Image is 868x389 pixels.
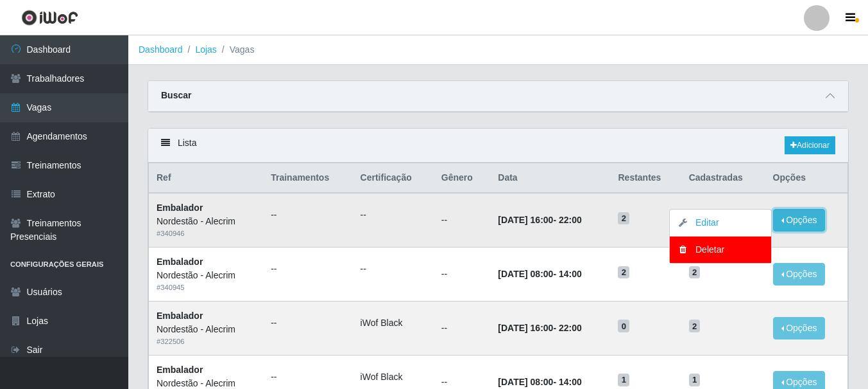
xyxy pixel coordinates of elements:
th: Certificação [353,163,434,194]
a: Lojas [195,44,216,55]
td: -- [434,193,490,247]
strong: - [498,215,581,225]
button: Opções [773,209,826,231]
li: iWof Black [361,316,426,330]
div: Nordestão - Alecrim [157,215,255,228]
ul: -- [361,262,426,276]
button: Opções [773,263,826,285]
div: # 340945 [157,282,255,293]
div: Nordestão - Alecrim [157,323,255,336]
span: 2 [618,266,629,279]
span: 0 [618,320,629,332]
span: 1 [689,374,701,386]
th: Cadastradas [681,163,765,194]
time: 22:00 [559,323,582,333]
img: CoreUI Logo [21,10,78,26]
time: 14:00 [559,269,582,279]
time: [DATE] 16:00 [498,215,553,225]
time: [DATE] 08:00 [498,377,553,387]
strong: - [498,377,581,387]
a: Dashboard [139,44,183,55]
td: -- [434,301,490,355]
nav: breadcrumb [128,35,868,65]
th: Opções [765,163,848,194]
a: Editar [683,217,719,228]
li: iWof Black [361,370,426,384]
time: 14:00 [559,377,582,387]
ul: -- [271,208,345,222]
strong: Embalador [157,365,203,375]
div: Lista [148,129,848,163]
div: # 340946 [157,228,255,239]
a: Adicionar [785,136,835,154]
time: [DATE] 08:00 [498,269,553,279]
strong: Embalador [157,311,203,321]
div: # 322506 [157,336,255,347]
strong: Embalador [157,203,203,213]
th: Ref [149,163,264,194]
span: 2 [618,212,629,225]
time: 22:00 [559,215,582,225]
span: 2 [689,266,701,279]
time: [DATE] 16:00 [498,323,553,333]
span: 2 [689,320,701,332]
strong: - [498,323,581,333]
strong: Embalador [157,257,203,267]
th: Data [490,163,610,194]
th: Restantes [610,163,681,194]
ul: -- [271,316,345,330]
ul: -- [361,208,426,222]
td: -- [434,248,490,302]
button: Opções [773,317,826,339]
div: Deletar [683,243,758,257]
ul: -- [271,370,345,384]
ul: -- [271,262,345,276]
th: Gênero [434,163,490,194]
th: Trainamentos [263,163,352,194]
strong: Buscar [161,90,191,100]
strong: - [498,269,581,279]
span: 1 [618,374,629,386]
li: Vagas [217,43,255,57]
div: Nordestão - Alecrim [157,269,255,282]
